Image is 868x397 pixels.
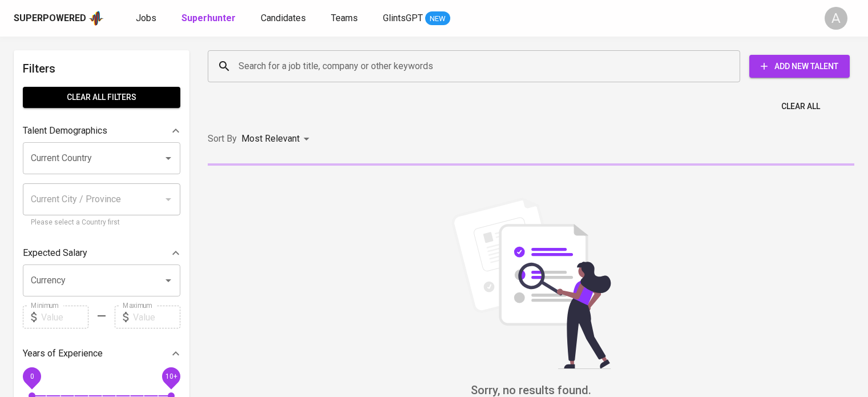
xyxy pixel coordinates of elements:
[32,90,171,105] span: Clear All filters
[14,10,104,27] a: Superpoweredapp logo
[23,342,180,365] div: Years of Experience
[261,11,308,26] a: Candidates
[758,59,841,74] span: Add New Talent
[383,11,450,26] a: GlintsGPT NEW
[23,347,103,360] p: Years of Experience
[133,306,180,328] input: Value
[30,372,34,380] span: 0
[23,59,180,78] h6: Filters
[23,242,180,264] div: Expected Salary
[825,7,847,30] div: A
[160,272,176,288] button: Open
[31,217,172,228] p: Please select a Country first
[261,13,306,23] span: Candidates
[241,132,300,146] p: Most Relevant
[136,13,156,23] span: Jobs
[136,11,159,26] a: Jobs
[241,129,313,150] div: Most Relevant
[14,12,86,25] div: Superpowered
[749,55,850,78] button: Add New Talent
[208,132,237,146] p: Sort By
[446,198,617,369] img: file_searching.svg
[331,13,358,23] span: Teams
[23,246,87,260] p: Expected Salary
[331,11,360,26] a: Teams
[165,372,177,380] span: 10+
[181,13,236,23] b: Superhunter
[23,124,107,138] p: Talent Demographics
[23,87,180,108] button: Clear All filters
[781,99,820,114] span: Clear All
[383,13,423,23] span: GlintsGPT
[23,119,180,142] div: Talent Demographics
[181,11,238,26] a: Superhunter
[160,150,176,166] button: Open
[425,13,450,25] span: NEW
[777,96,825,117] button: Clear All
[88,10,104,27] img: app logo
[41,306,88,328] input: Value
